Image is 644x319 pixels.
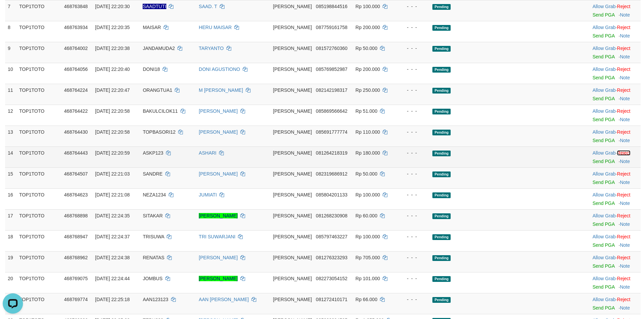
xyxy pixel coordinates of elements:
[593,87,616,93] a: Allow Grab
[400,275,427,282] div: - - -
[143,46,175,51] span: JANDAMUDA2
[432,130,451,135] span: Pending
[5,84,17,105] td: 11
[432,276,451,282] span: Pending
[273,192,312,197] span: [PERSON_NAME]
[617,255,630,260] a: Reject
[143,276,162,281] span: JOMBUS
[273,213,312,218] span: [PERSON_NAME]
[199,46,224,51] a: TARYANTO
[432,67,451,73] span: Pending
[593,171,617,177] span: ·
[593,54,615,59] a: Send PGA
[17,126,62,147] td: TOP1TOTO
[273,67,312,72] span: [PERSON_NAME]
[590,293,641,314] td: ·
[17,188,62,209] td: TOP1TOTO
[143,67,160,72] span: DONI18
[400,24,427,31] div: - - -
[590,42,641,63] td: ·
[64,87,88,93] span: 468764224
[617,213,630,218] a: Reject
[64,255,88,260] span: 468768962
[143,171,162,177] span: SANDRE
[593,255,617,260] span: ·
[17,251,62,272] td: TOP1TOTO
[273,25,312,30] span: [PERSON_NAME]
[316,129,347,135] span: Copy 085691777774 to clipboard
[316,108,347,114] span: Copy 085869566642 to clipboard
[620,54,630,59] a: Note
[432,297,451,303] span: Pending
[199,297,249,302] a: AAN [PERSON_NAME]
[5,42,17,63] td: 9
[593,117,615,122] a: Send PGA
[95,192,129,197] span: [DATE] 22:21:08
[593,213,617,218] span: ·
[593,192,617,197] span: ·
[5,147,17,167] td: 14
[199,150,216,156] a: ASHARI
[620,75,630,80] a: Note
[590,188,641,209] td: ·
[5,230,17,251] td: 18
[199,234,235,239] a: TRI SUWARJANI
[356,171,378,177] span: Rp 50.000
[316,150,347,156] span: Copy 081264218319 to clipboard
[617,108,630,114] a: Reject
[400,254,427,261] div: - - -
[593,25,616,30] a: Allow Grab
[199,87,243,93] a: M [PERSON_NAME]
[593,284,615,290] a: Send PGA
[400,296,427,303] div: - - -
[273,46,312,51] span: [PERSON_NAME]
[95,255,129,260] span: [DATE] 22:24:38
[17,21,62,42] td: TOP1TOTO
[143,213,163,218] span: SITAKAR
[95,297,129,302] span: [DATE] 22:25:18
[593,150,616,156] a: Allow Grab
[590,230,641,251] td: ·
[273,4,312,9] span: [PERSON_NAME]
[593,221,615,227] a: Send PGA
[432,151,451,156] span: Pending
[143,87,172,93] span: ORANGTUA1
[617,192,630,197] a: Reject
[400,212,427,219] div: - - -
[593,108,617,114] span: ·
[593,46,616,51] a: Allow Grab
[400,191,427,198] div: - - -
[5,63,17,84] td: 10
[64,46,88,51] span: 468764002
[95,87,129,93] span: [DATE] 22:20:47
[432,255,451,261] span: Pending
[593,276,617,281] span: ·
[593,138,615,143] a: Send PGA
[593,297,617,302] span: ·
[143,192,166,197] span: NEZA1234
[64,276,88,281] span: 468769075
[593,129,616,135] a: Allow Grab
[400,233,427,240] div: - - -
[432,46,451,52] span: Pending
[64,4,88,9] span: 468763848
[432,171,451,177] span: Pending
[356,129,380,135] span: Rp 110.000
[432,192,451,198] span: Pending
[593,75,615,80] a: Send PGA
[590,126,641,147] td: ·
[400,108,427,114] div: - - -
[64,192,88,197] span: 468764623
[356,150,380,156] span: Rp 180.000
[593,242,615,248] a: Send PGA
[590,147,641,167] td: ·
[620,201,630,206] a: Note
[64,171,88,177] span: 468764507
[620,180,630,185] a: Note
[620,263,630,269] a: Note
[356,4,380,9] span: Rp 100.000
[17,293,62,314] td: TOP1TOTO
[356,297,378,302] span: Rp 66.000
[17,84,62,105] td: TOP1TOTO
[617,150,630,156] a: Reject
